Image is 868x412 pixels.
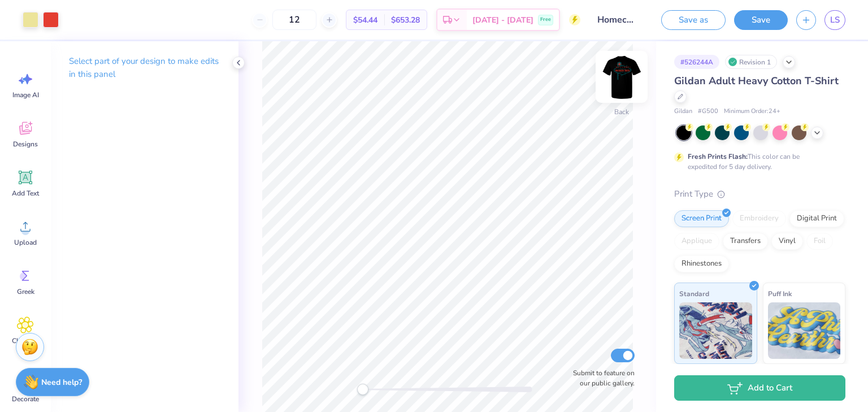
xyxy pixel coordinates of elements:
span: Image AI [12,90,39,99]
span: LS [830,14,840,27]
span: # G500 [698,107,718,116]
span: Designs [13,140,38,149]
span: $54.44 [353,14,377,26]
span: Puff Ink [768,288,792,300]
span: $653.28 [391,14,420,26]
button: Add to Cart [674,375,845,401]
span: Upload [14,238,37,247]
div: Vinyl [771,233,803,250]
span: Free [540,16,551,24]
span: Greek [17,287,34,296]
div: Back [614,107,629,117]
div: Revision 1 [725,55,777,69]
img: Puff Ink [768,302,841,359]
div: Foil [806,233,833,250]
span: Clipart & logos [7,336,44,354]
div: Accessibility label [357,384,368,395]
span: Gildan [674,107,692,116]
div: Screen Print [674,210,729,227]
span: Decorate [12,394,39,404]
strong: Fresh Prints Flash: [688,152,748,161]
p: Select part of your design to make edits in this panel [69,55,220,81]
span: Gildan Adult Heavy Cotton T-Shirt [674,74,839,88]
span: Standard [679,288,709,300]
input: Untitled Design [589,8,644,31]
div: Digital Print [789,210,844,227]
strong: Need help? [41,377,82,388]
label: Submit to feature on our public gallery. [567,368,635,388]
img: Standard [679,302,752,359]
span: [DATE] - [DATE] [472,14,533,26]
div: # 526244A [674,55,719,69]
a: LS [824,10,845,30]
div: Transfers [723,233,768,250]
div: Rhinestones [674,255,729,272]
button: Save [734,10,788,30]
span: Add Text [12,189,39,198]
button: Save as [661,10,726,30]
div: Applique [674,233,719,250]
div: Embroidery [732,210,786,227]
input: – – [272,10,316,30]
span: Minimum Order: 24 + [724,107,780,116]
div: This color can be expedited for 5 day delivery. [688,151,827,172]
img: Back [599,54,644,99]
div: Print Type [674,188,845,201]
